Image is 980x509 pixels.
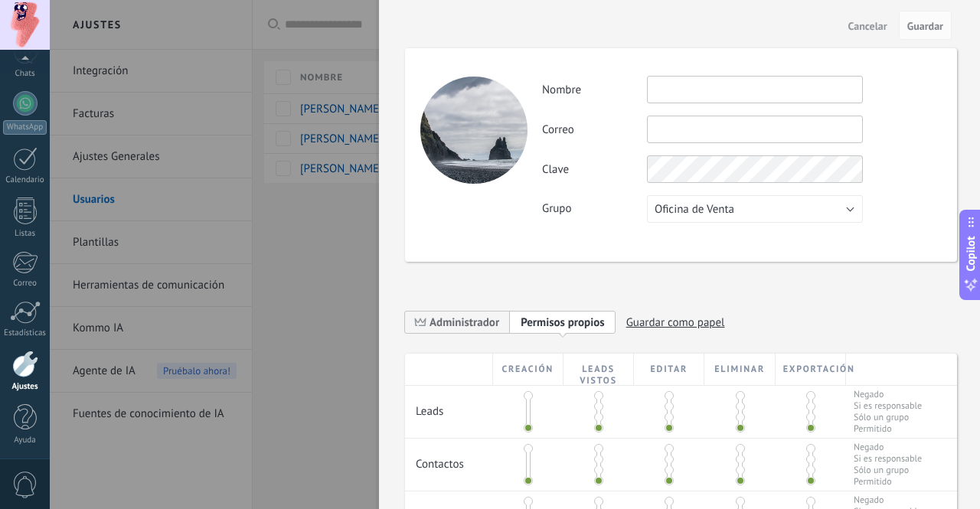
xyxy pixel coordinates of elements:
[848,21,887,31] span: Cancelar
[854,423,922,435] span: Permitido
[3,382,47,392] div: Ajustes
[493,354,563,385] div: Creación
[3,69,47,79] div: Chats
[3,436,47,445] div: Ayuda
[704,354,775,385] div: Eliminar
[655,202,734,217] span: Oficina de Venta
[405,310,510,334] span: Administrador
[3,279,47,289] div: Correo
[634,354,704,385] div: Editar
[542,162,647,177] label: Clave
[854,389,922,400] span: Negado
[854,465,922,476] span: Sólo un grupo
[854,494,922,506] span: Negado
[854,400,922,412] span: Si es responsable
[542,201,647,216] label: Grupo
[854,442,922,453] span: Negado
[542,83,647,97] label: Nombre
[854,412,922,423] span: Sólo un grupo
[626,311,725,334] span: Guardar como papel
[854,453,922,465] span: Si es responsable
[405,439,493,479] div: Contactos
[899,11,952,40] button: Guardar
[3,229,47,239] div: Listas
[3,328,47,338] div: Estadísticas
[854,476,922,488] span: Permitido
[3,120,47,135] div: WhatsApp
[907,21,943,31] span: Guardar
[647,195,863,223] button: Oficina de Venta
[776,354,846,385] div: Exportación
[542,122,647,137] label: Correo
[521,315,605,330] span: Permisos propios
[430,315,499,330] span: Administrador
[3,175,47,185] div: Calendario
[842,13,893,38] button: Cancelar
[510,310,616,334] span: Add new role
[563,354,634,385] div: Leads vistos
[963,236,978,271] span: Copilot
[405,386,493,426] div: Leads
